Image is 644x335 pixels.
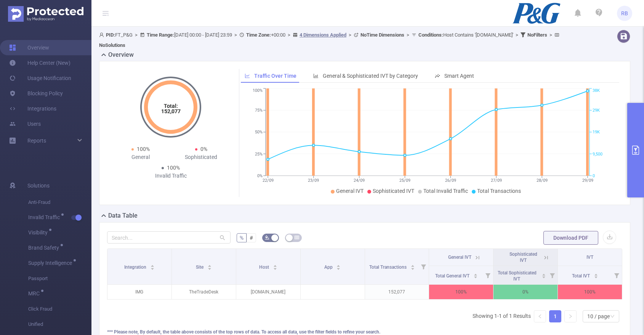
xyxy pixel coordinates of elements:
[255,130,263,135] tspan: 50%
[473,310,531,322] li: Showing 1-1 of 1 Results
[27,178,50,193] span: Solutions
[435,273,471,279] span: Total General IVT
[27,138,46,144] span: Reports
[273,267,277,269] i: icon: caret-down
[610,314,615,319] i: icon: down
[527,32,547,38] b: No Filters
[259,264,270,270] span: Host
[207,264,211,266] i: icon: caret-up
[336,264,341,266] i: icon: caret-up
[410,264,415,266] i: icon: caret-up
[594,272,598,277] div: Sort
[360,32,404,38] b: No Time Dimensions
[167,165,180,171] span: 100%
[164,103,178,109] tspan: Total:
[564,310,577,322] li: Next Page
[324,264,334,270] span: App
[245,73,250,79] i: icon: line-chart
[295,235,299,240] i: icon: table
[28,230,50,235] span: Visibility
[150,264,155,268] div: Sort
[365,285,429,299] p: 152,077
[308,178,319,183] tspan: 23/09
[257,173,263,178] tspan: 0%
[547,32,554,38] span: >
[593,152,602,157] tspan: 9,500
[418,32,443,38] b: Conditions :
[263,178,274,183] tspan: 22/09
[28,195,91,210] span: Anti-Fraud
[273,264,277,268] div: Sort
[418,249,429,284] i: Filter menu
[273,264,277,266] i: icon: caret-up
[444,73,474,79] span: Smart Agent
[336,267,341,269] i: icon: caret-down
[28,271,91,286] span: Passport
[285,32,293,38] span: >
[373,188,414,194] span: Sophisticated IVT
[106,32,115,38] b: PID:
[28,215,62,220] span: Invalid Traffic
[346,32,354,38] span: >
[448,255,471,260] span: General IVT
[28,260,75,266] span: Supply Intelligence
[537,178,548,183] tspan: 28/09
[491,178,502,183] tspan: 27/09
[482,266,493,284] i: Filter menu
[236,285,300,299] p: [DOMAIN_NAME]
[354,178,365,183] tspan: 24/09
[124,264,147,270] span: Integration
[582,178,593,183] tspan: 29/09
[594,275,598,277] i: icon: caret-down
[300,32,346,38] u: 4 Dimensions Applied
[255,152,263,157] tspan: 25%
[541,272,546,277] div: Sort
[558,285,622,299] p: 100%
[240,235,244,241] span: %
[542,272,546,275] i: icon: caret-up
[313,73,319,79] i: icon: bar-chart
[232,32,239,38] span: >
[246,32,271,38] b: Time Zone:
[549,311,561,322] a: 1
[27,133,46,148] a: Reports
[28,317,91,332] span: Unified
[8,6,83,22] img: Protected Media
[473,272,478,277] div: Sort
[107,231,231,244] input: Search...
[477,188,521,194] span: Total Transactions
[423,188,468,194] span: Total Invalid Traffic
[253,88,263,93] tspan: 100%
[410,267,415,269] i: icon: caret-down
[207,264,212,268] div: Sort
[593,173,595,178] tspan: 0
[9,71,71,86] a: Usage Notification
[399,178,410,183] tspan: 25/09
[28,301,91,317] span: Click Fraud
[336,264,341,268] div: Sort
[141,172,201,180] div: Invalid Traffic
[150,267,154,269] i: icon: caret-down
[99,32,106,37] i: icon: user
[99,32,561,48] span: FT_P&G [DATE] 00:00 - [DATE] 23:59 +00:00
[538,314,542,319] i: icon: left
[498,270,537,282] span: Total Sophisticated IVT
[509,252,537,263] span: Sophisticated IVT
[108,211,138,220] h2: Data Table
[250,235,253,241] span: #
[611,266,622,284] i: Filter menu
[542,275,546,277] i: icon: caret-down
[196,264,205,270] span: Site
[9,101,56,116] a: Integrations
[410,264,415,268] div: Sort
[543,231,598,245] button: Download PDF
[9,86,63,101] a: Blocking Policy
[534,310,546,322] li: Previous Page
[549,310,561,322] li: 1
[587,311,610,322] div: 10 / page
[586,255,593,260] span: IVT
[473,272,477,275] i: icon: caret-up
[108,50,134,59] h2: Overview
[137,146,150,152] span: 100%
[418,32,513,38] span: Host Contains '[DOMAIN_NAME]'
